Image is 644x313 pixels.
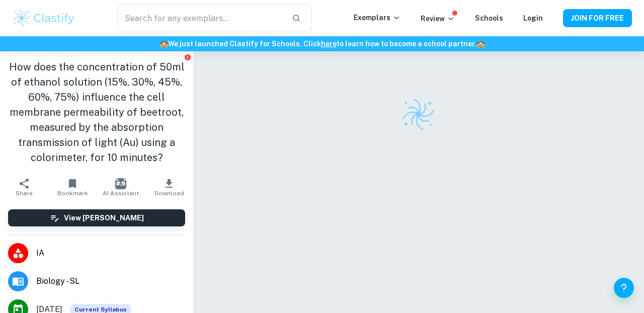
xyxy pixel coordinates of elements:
input: Search for any exemplars... [118,4,284,32]
p: Exemplars [354,12,400,23]
button: AI Assistant [97,173,145,201]
span: IA [36,247,185,259]
span: 🏫 [159,40,168,48]
img: AI Assistant [115,178,126,189]
p: Review [421,13,455,24]
span: Download [154,190,184,197]
button: JOIN FOR FREE [563,9,632,27]
h6: We just launched Clastify for Schools. Click to learn how to become a school partner. [2,38,642,49]
span: AI Assistant [103,190,139,197]
button: Bookmark [48,173,97,201]
button: Report issue [184,53,191,61]
img: Clastify logo [401,97,436,132]
h6: View [PERSON_NAME] [64,212,144,223]
span: 🏫 [476,40,485,48]
button: Download [145,173,193,201]
h1: How does the concentration of 50ml of ethanol solution (15%, 30%, 45%, 60%, 75%) influence the ce... [8,59,185,165]
a: Schools [475,14,503,22]
span: Biology - SL [36,275,185,287]
button: Help and Feedback [614,278,634,298]
span: Bookmark [57,190,88,197]
a: here [321,40,337,48]
img: Clastify logo [12,8,76,28]
a: Login [523,14,543,22]
span: Share [16,190,33,197]
button: View [PERSON_NAME] [8,209,185,226]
